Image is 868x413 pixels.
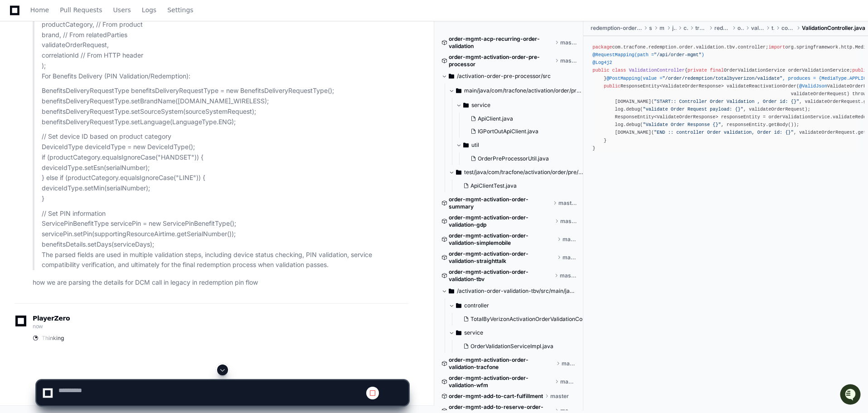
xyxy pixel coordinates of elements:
[90,121,110,128] span: Pylon
[42,86,408,127] p: BenefitsDeliveryRequestType benefitsDeliveryRequestType = new BenefitsDeliveryRequestType(); bene...
[751,24,764,32] span: validation
[449,232,556,247] span: order-mgmt-activation-order-validation-simplemobile
[449,165,584,180] button: test/java/com/tracfone/activation/order/pre/processor/service
[560,218,577,225] span: master
[31,103,115,110] div: We're available if you need us!
[441,284,577,298] button: /activation-order-validation-tbv/src/main/java/com/tracfone/activation/order/validation/tbv
[449,71,454,82] svg: Directory
[60,7,102,13] span: Pull Requests
[113,7,131,13] span: Users
[629,68,684,73] span: ValidationController
[464,302,489,309] span: controller
[802,24,865,32] span: ValidationController.java
[33,323,43,330] span: now
[560,39,577,46] span: master
[31,94,149,103] div: Start new chat
[643,107,743,112] span: "validate Order Request payload: {}"
[154,97,165,107] button: Start new chat
[654,99,799,104] span: "START:: Controller Order Validation , Order id: {}"
[456,98,584,112] button: service
[457,287,577,295] span: /activation-order-validation-tbv/src/main/java/com/tracfone/activation/order/validation/tbv
[558,199,577,207] span: master
[478,155,549,162] span: OrderPreProcessorUtil.java
[463,100,469,111] svg: Directory
[662,75,782,81] span: "/order/redemption/totalbyverizon/validate"
[563,254,577,261] span: master
[449,83,584,98] button: main/java/com/tracfone/activation/order/pre/processor
[460,340,579,353] button: OrderValidationServiceImpl.java
[560,57,577,64] span: master
[142,7,156,13] span: Logs
[33,316,70,321] span: PlayerZero
[449,196,552,210] span: order-mgmt-activation-order-summary
[478,115,513,122] span: ApiClient.java
[456,167,461,178] svg: Directory
[464,329,483,336] span: service
[467,112,579,125] button: ApiClient.java
[449,53,553,68] span: order-mgmt-activation-order-pre-processor
[467,125,579,138] button: IGPortOutApiClient.java
[684,24,688,32] span: com
[649,24,652,32] span: src
[460,180,579,192] button: ApiClientTest.java
[449,250,555,265] span: order-mgmt-activation-order-validation-straighttalk
[563,236,577,243] span: master
[710,68,724,73] span: final
[643,122,721,127] span: "Validate Order Response {}"
[592,44,859,152] div: com.tracfone.redemption.order.validation.tbv.controller; org.springframework.http.MediaType; org....
[457,73,551,80] span: /activation-order-pre-processor/src
[560,272,577,279] span: master
[467,152,579,165] button: OrderPreProcessorUtil.java
[562,360,577,367] span: master
[604,83,621,88] span: public
[591,24,642,32] span: redemption-order-validation-tbv
[470,316,613,323] span: TotalByVerizonActivationOrderValidationController.java
[9,35,27,53] img: PlayerZero
[449,326,584,340] button: service
[9,63,165,77] div: Welcome
[449,286,454,296] svg: Directory
[478,128,538,135] span: IGPortOutApiClient.java
[64,121,110,128] a: Powered byPylon
[464,87,584,94] span: main/java/com/tracfone/activation/order/pre/processor
[695,24,707,32] span: tracfone
[470,182,517,189] span: ApiClientTest.java
[781,24,795,32] span: controller
[737,24,744,32] span: order
[449,35,553,50] span: order-mgmt-acp-recurring-order-validation
[9,94,25,110] img: 1756235613930-3d25f9e4-fa56-45dd-b3ad-e072dfbd1548
[449,298,584,313] button: controller
[456,85,461,96] svg: Directory
[449,356,554,371] span: order-mgmt-activation-order-validation-tracfone
[659,24,665,32] span: main
[471,141,479,149] span: util
[771,24,774,32] span: tbv
[592,68,609,73] span: public
[30,7,49,13] span: Home
[839,383,863,408] iframe: Open customer support
[449,214,553,228] span: order-mgmt-activation-order-validation-gdp
[799,83,827,88] span: @ValidJson
[460,313,586,326] button: TotalByVerizonActivationOrderValidationController.java
[456,138,584,152] button: util
[456,327,461,338] svg: Directory
[592,60,612,65] span: @Log4j2
[714,24,731,32] span: redemption
[688,68,707,73] span: private
[471,102,490,109] span: service
[592,52,704,58] span: @RequestMapping(path = )
[654,52,702,58] span: "/api/order-mgmt"
[612,68,626,73] span: class
[441,69,577,83] button: /activation-order-pre-processor/src
[42,335,64,342] span: Thinking
[470,343,553,350] span: OrderValidationServiceImpl.java
[768,44,785,50] span: import
[167,7,193,13] span: Settings
[654,130,794,135] span: "END :: controller Order validation, Order id: {}"
[42,209,408,271] p: // Set PIN information ServicePinBenefitType servicePin = new ServicePinBenefitType(); servicePin...
[463,140,469,151] svg: Directory
[33,277,408,288] p: how we are parsing the details for DCM call in legacy in redemption pin flow
[456,300,461,311] svg: Directory
[449,268,553,283] span: order-mgmt-activation-order-validation-tbv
